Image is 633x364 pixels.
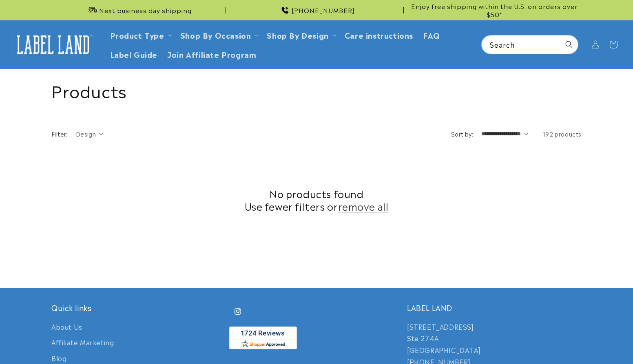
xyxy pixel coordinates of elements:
a: About Us [51,321,82,335]
span: FAQ [423,30,440,40]
span: Next business day shipping [99,6,192,14]
label: Sort by: [451,130,473,138]
summary: Shop By Design [262,25,339,44]
a: FAQ [418,25,445,44]
h1: Products [51,79,582,101]
span: Join Affiliate Program [167,49,256,59]
span: Enjoy free shipping within the U.S. on orders over $50* [407,2,582,18]
h2: Filter: [51,130,68,138]
a: Product Type [110,29,164,40]
span: Care instructions [345,30,413,40]
span: Label Guide [110,49,158,59]
img: Label Land [12,32,94,57]
a: remove all [338,200,389,212]
a: Care instructions [340,25,418,44]
summary: Design (0 selected) [76,130,103,138]
a: Affiliate Marketing [51,334,114,350]
span: 192 products [542,130,582,138]
h2: Quick links [51,303,226,312]
h2: No products found Use fewer filters or [51,187,582,212]
img: Customer Reviews [229,326,297,349]
a: Shop By Design [267,29,328,40]
span: Shop By Occasion [180,30,251,40]
span: [PHONE_NUMBER] [292,6,355,14]
a: Label Guide [105,44,163,64]
span: Design [76,130,96,138]
h2: LABEL LAND [407,303,582,312]
button: Search [560,35,578,53]
a: Join Affiliate Program [162,44,261,64]
a: Label Land [9,29,97,60]
summary: Shop By Occasion [175,25,262,44]
summary: Product Type [105,25,175,44]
